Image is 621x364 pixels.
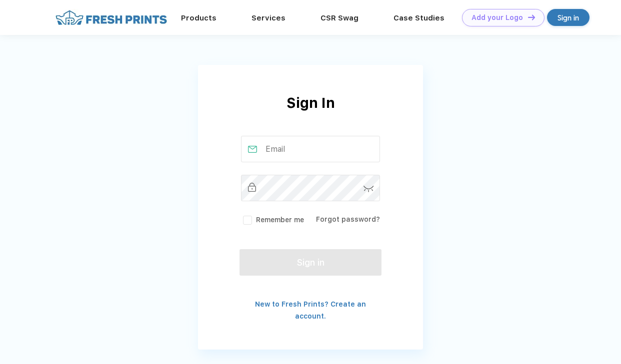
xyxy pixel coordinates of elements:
[528,14,535,20] img: DT
[241,215,304,225] label: Remember me
[255,300,366,320] a: New to Fresh Prints? Create an account.
[547,9,589,26] a: Sign in
[52,9,170,26] img: fo%20logo%202.webp
[248,183,256,192] img: password_inactive.svg
[471,13,523,22] div: Add your Logo
[239,249,381,276] button: Sign in
[316,215,380,223] a: Forgot password?
[181,13,216,22] a: Products
[363,186,374,192] img: password-icon.svg
[198,92,423,136] div: Sign In
[248,146,257,153] img: email_active.svg
[557,12,579,23] div: Sign in
[241,136,380,162] input: Email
